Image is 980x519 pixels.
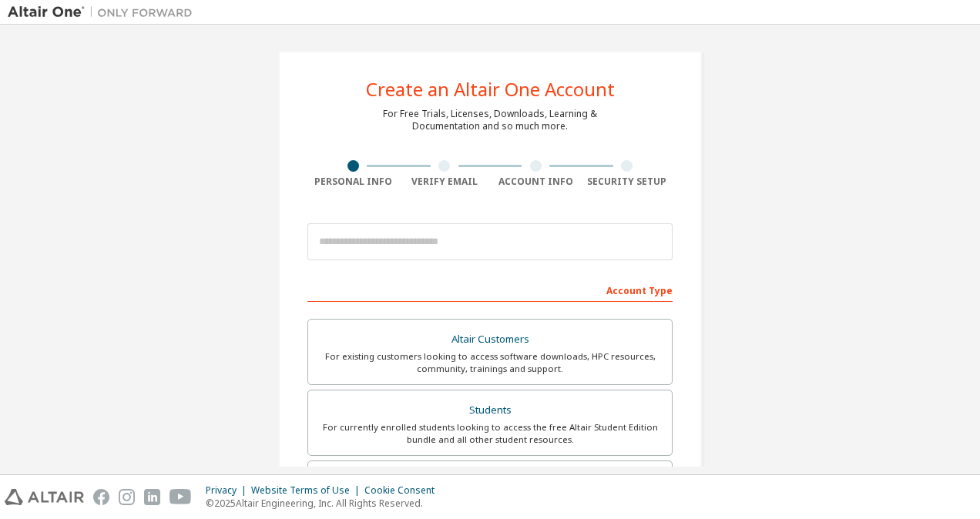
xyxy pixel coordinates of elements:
[383,108,597,132] div: For Free Trials, Licenses, Downloads, Learning & Documentation and so much more.
[251,484,364,497] div: Website Terms of Use
[8,5,200,20] img: Altair One
[399,176,491,188] div: Verify Email
[490,176,582,188] div: Account Info
[206,484,251,497] div: Privacy
[144,489,160,505] img: linkedin.svg
[169,489,192,505] img: youtube.svg
[317,421,663,446] div: For currently enrolled students looking to access the free Altair Student Edition bundle and all ...
[119,489,135,505] img: instagram.svg
[582,176,673,188] div: Security Setup
[93,489,109,505] img: facebook.svg
[317,400,663,421] div: Students
[307,277,673,302] div: Account Type
[366,80,615,99] div: Create an Altair One Account
[5,489,84,505] img: altair_logo.svg
[307,176,399,188] div: Personal Info
[364,484,444,497] div: Cookie Consent
[317,350,663,375] div: For existing customers looking to access software downloads, HPC resources, community, trainings ...
[206,497,444,510] p: © 2025 Altair Engineering, Inc. All Rights Reserved.
[317,329,663,350] div: Altair Customers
